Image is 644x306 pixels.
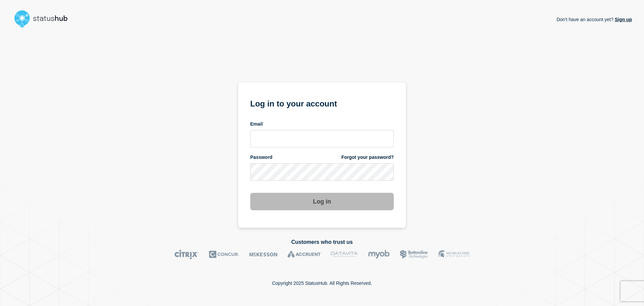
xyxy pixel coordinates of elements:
[331,250,358,259] img: DataVita logo
[438,250,470,259] img: MSU logo
[12,239,632,245] h2: Customers who trust us
[250,193,394,210] button: Log in
[368,250,390,259] img: myob logo
[174,250,199,259] img: Citrix logo
[272,280,372,286] p: Copyright 2025 StatusHub. All Rights Reserved.
[249,250,277,259] img: McKesson logo
[250,163,394,181] input: password input
[250,97,394,109] h1: Log in to your account
[613,17,632,22] a: Sign up
[209,250,239,259] img: Concur logo
[287,250,321,259] img: Accruent logo
[400,250,428,259] img: Bottomline logo
[556,11,632,28] p: Don't have an account yet?
[250,121,263,127] span: Email
[250,130,394,147] input: email input
[12,8,76,30] img: StatusHub logo
[341,154,394,161] a: Forgot your password?
[250,154,272,161] span: Password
